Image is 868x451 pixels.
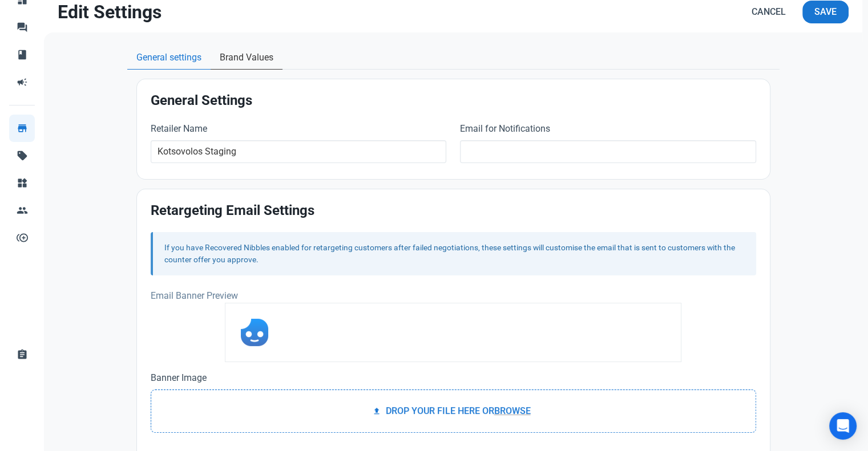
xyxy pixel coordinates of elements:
[58,2,162,22] h1: Edit Settings
[151,93,756,108] h2: General Settings
[740,1,798,23] a: Cancel
[494,405,530,416] span: Browse
[151,289,756,303] p: Email Banner Preview
[17,348,28,359] span: assignment
[9,197,35,224] a: people
[460,122,756,136] label: Email for Notifications
[136,51,201,64] span: General settings
[814,5,837,19] span: Save
[17,121,28,133] span: store
[151,203,756,218] h2: Retargeting Email Settings
[802,1,849,23] button: Save
[9,142,35,169] a: sell
[17,48,28,59] span: book
[151,122,447,136] label: Retailer Name
[220,51,273,64] span: Brand Values
[9,14,35,41] a: forum
[9,341,35,368] a: assignment
[9,68,35,96] a: campaign
[9,41,35,68] a: book
[829,412,857,440] div: Open Intercom Messenger
[17,149,28,160] span: sell
[164,242,744,266] div: If you have Recovered Nibbles enabled for retargeting customers after failed negotiations, these ...
[381,400,535,422] label: Drop your file here or
[9,224,35,251] a: control_point_duplicate
[17,231,28,242] span: control_point_duplicate
[752,5,786,19] span: Cancel
[9,169,35,197] a: widgets
[17,204,28,215] span: people
[17,176,28,188] span: widgets
[9,115,35,142] a: store
[17,21,28,32] span: forum
[17,75,28,87] span: campaign
[151,371,756,385] label: Banner Image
